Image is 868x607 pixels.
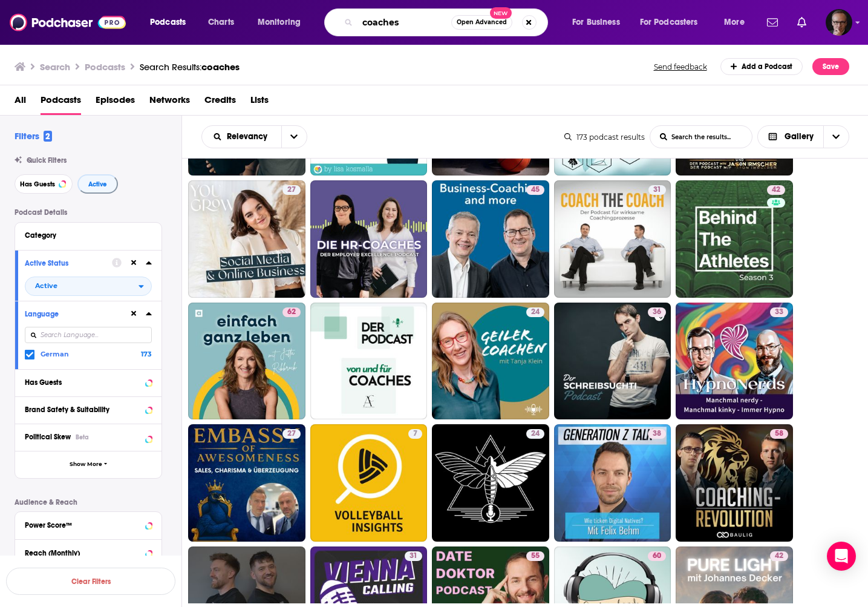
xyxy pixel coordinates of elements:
a: Networks [149,90,190,115]
a: Show notifications dropdown [792,12,811,33]
a: 31 [554,180,671,298]
h2: filter dropdown [25,277,152,296]
button: Show More [15,451,162,478]
h3: Search [40,61,70,73]
button: Active [77,174,118,194]
button: Reach (Monthly) [25,545,152,560]
a: Podchaser - Follow, Share and Rate Podcasts [10,11,126,34]
button: open menu [632,13,716,32]
a: Charts [200,13,241,32]
span: 62 [287,306,296,318]
a: Credits [204,90,236,115]
span: 31 [410,550,417,562]
div: Reach (Monthly) [25,549,142,557]
a: 58 [676,424,793,542]
a: 31 [405,551,422,561]
button: Has Guests [15,174,73,194]
span: Active [88,181,107,188]
div: Beta [76,433,89,441]
div: Language [25,310,121,318]
button: Brand Safety & Suitability [25,402,152,417]
div: Active Status [25,259,104,267]
p: Audience & Reach [15,498,162,507]
p: Podcast Details [15,208,162,217]
button: open menu [249,13,316,32]
span: 38 [653,428,661,440]
a: 62 [282,307,301,317]
span: 36 [653,306,661,318]
a: 7 [408,429,422,439]
img: User Profile [826,9,852,36]
button: Active Status [25,255,112,271]
a: 27 [282,429,301,439]
span: Podcasts [150,14,186,31]
button: open menu [716,13,760,32]
h3: Podcasts [85,61,125,73]
button: Language [25,306,129,321]
h2: Choose List sort [201,125,307,148]
a: 27 [188,180,305,298]
div: Search podcasts, credits, & more... [336,8,560,36]
a: 24 [526,429,544,439]
a: 36 [554,303,671,420]
a: 58 [770,429,788,439]
button: Send feedback [650,62,711,72]
button: open menu [142,13,201,32]
span: 24 [531,428,540,440]
div: Search Results: [140,61,240,73]
a: 7 [310,424,428,542]
span: Quick Filters [27,156,67,165]
a: All [15,90,26,115]
a: 33 [770,307,788,317]
span: Monitoring [258,14,301,31]
span: 27 [287,184,296,196]
input: Search Language... [25,327,152,343]
a: 45 [526,185,544,195]
span: Political Skew [25,433,71,441]
span: Show More [70,461,102,468]
span: 33 [775,306,783,318]
span: German [41,350,69,358]
a: Podcasts [41,90,81,115]
button: Clear Filters [6,568,175,595]
a: Episodes [96,90,135,115]
span: 7 [413,428,417,440]
span: 31 [653,184,661,196]
a: Search Results:coaches [140,61,240,73]
a: 36 [648,307,666,317]
span: Lists [250,90,269,115]
span: 58 [775,428,783,440]
button: Choose View [757,125,850,148]
span: 27 [287,428,296,440]
button: Show profile menu [826,9,852,36]
button: Open AdvancedNew [451,15,512,30]
span: New [490,7,512,19]
span: For Podcasters [640,14,698,31]
div: Power Score™ [25,521,142,530]
span: 60 [653,550,661,562]
a: 27 [282,185,301,195]
button: open menu [564,13,635,32]
input: Search podcasts, credits, & more... [357,13,451,32]
a: 62 [188,303,305,420]
a: 45 [432,180,549,298]
a: 60 [648,551,666,561]
a: 24 [526,307,544,317]
button: Save [812,58,849,75]
button: Has Guests [25,375,152,390]
a: 42 [767,185,785,195]
span: Relevancy [227,133,272,141]
div: 173 podcast results [564,133,645,142]
a: Add a Podcast [720,58,803,75]
a: 55 [526,551,544,561]
span: Gallery [785,133,814,141]
button: Political SkewBeta [25,429,152,444]
div: Category [25,231,144,240]
a: 24 [432,303,549,420]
